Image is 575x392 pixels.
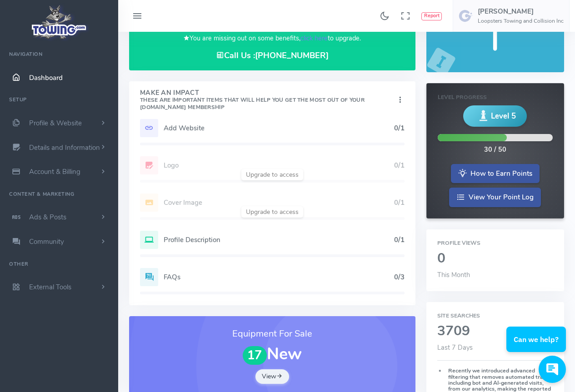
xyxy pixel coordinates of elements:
h6: Loopsters Towing and Collision Inc [478,18,564,24]
button: Report [421,12,442,20]
p: You are missing out on some benefits, to upgrade. [140,33,405,44]
span: Ads & Posts [29,213,66,222]
h4: Make An Impact [140,89,395,111]
a: How to Earn Points [451,164,540,184]
iframe: Conversations [500,302,575,392]
h6: Site Searches [437,313,553,319]
span: Last 7 Days [437,343,473,352]
a: View Your Point Log [449,188,541,207]
h5: I [437,25,553,57]
h6: Level Progress [438,94,553,100]
span: Level 5 [491,110,516,122]
h6: Profile Views [437,240,553,246]
a: View [255,369,289,384]
h5: 0/3 [394,273,405,281]
h2: 0 [437,251,553,266]
span: Details and Information [29,143,100,152]
a: [PHONE_NUMBER] [255,50,329,61]
span: Community [29,237,64,246]
a: click here [300,34,328,43]
h3: Equipment For Sale [140,327,405,341]
h5: Add Website [164,124,394,132]
span: This Month [437,270,470,279]
h5: Profile Description [164,236,394,243]
span: 17 [243,346,267,365]
h5: 0/1 [394,124,405,132]
h4: Call Us : [140,51,405,60]
img: logo [29,3,90,41]
h2: 3709 [437,324,553,339]
img: user-image [459,9,473,23]
span: Dashboard [29,73,63,82]
small: These are important items that will help you get the most out of your [DOMAIN_NAME] Membership [140,96,365,111]
h1: New [140,345,405,364]
span: Profile & Website [29,119,82,128]
h5: 0/1 [394,236,405,243]
h5: [PERSON_NAME] [478,8,564,15]
div: 30 / 50 [484,145,506,155]
span: Account & Billing [29,167,80,176]
h5: FAQs [164,273,394,281]
span: External Tools [29,283,71,292]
